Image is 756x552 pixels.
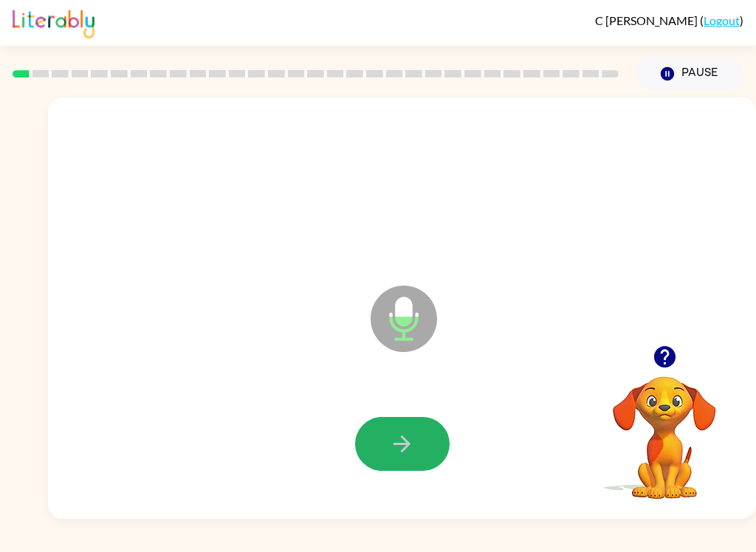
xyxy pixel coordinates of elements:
[595,13,700,27] span: C [PERSON_NAME]
[636,57,743,91] button: Pause
[13,6,94,38] img: Literably
[591,353,738,501] video: Your browser must support playing .mp4 files to use Literably. Please try using another browser.
[704,13,740,27] a: Logout
[595,13,743,27] div: ( )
